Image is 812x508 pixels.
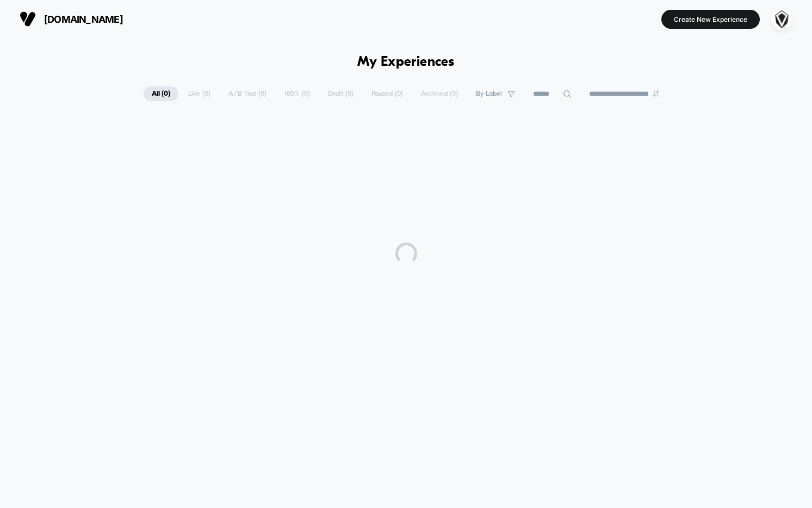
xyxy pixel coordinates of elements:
[476,90,502,98] span: By Label
[144,86,178,101] span: All ( 0 )
[768,8,796,30] button: ppic
[357,54,455,70] h1: My Experiences
[653,90,659,97] img: end
[20,11,36,27] img: Visually logo
[16,10,126,28] button: [DOMAIN_NAME]
[44,14,123,25] span: [DOMAIN_NAME]
[771,9,792,30] img: ppic
[661,10,760,29] button: Create New Experience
